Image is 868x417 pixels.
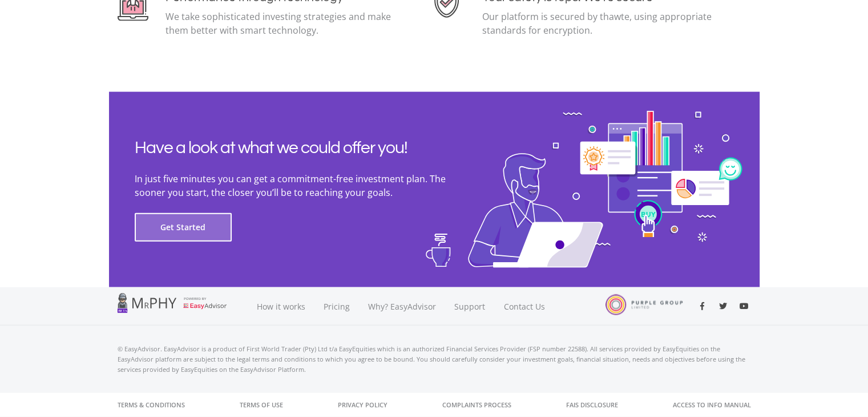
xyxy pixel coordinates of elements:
[135,138,477,158] h2: Have a look at what we could offer you!
[359,287,445,326] a: Why? EasyAdvisor
[566,393,618,417] a: FAIS Disclosure
[495,287,555,326] a: Contact Us
[445,287,495,326] a: Support
[248,287,314,326] a: How it works
[442,393,511,417] a: Complaints Process
[118,393,185,417] a: Terms & Conditions
[482,10,714,37] p: Our platform is secured by thawte, using appropriate standards for encryption.
[673,393,751,417] a: Access to Info Manual
[165,10,398,37] p: We take sophisticated investing strategies and make them better with smart technology.
[135,213,232,242] button: Get Started
[240,393,283,417] a: Terms of Use
[118,344,751,375] p: © EasyAdvisor. EasyAdvisor is a product of First World Trader (Pty) Ltd t/a EasyEquities which is...
[135,172,477,199] p: In just five minutes you can get a commitment-free investment plan. The sooner you start, the clo...
[338,393,387,417] a: Privacy Policy
[314,287,359,326] a: Pricing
